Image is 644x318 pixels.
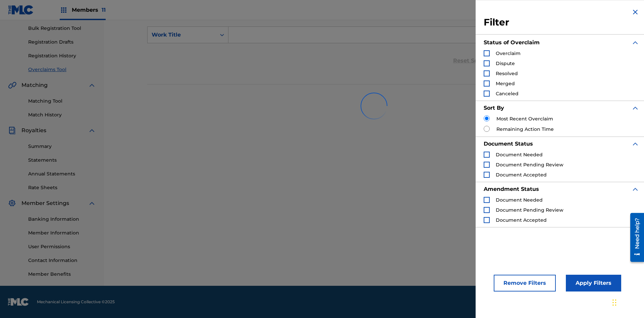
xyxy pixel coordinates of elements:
strong: Document Status [484,141,533,147]
img: expand [631,104,639,112]
span: Members [72,6,106,14]
iframe: Chat Widget [610,286,644,318]
a: Bulk Registration Tool [28,25,96,32]
span: Merged [496,81,515,87]
img: logo [8,298,29,306]
span: Royalties [21,126,46,135]
img: expand [88,126,96,135]
iframe: Resource Center [625,210,644,265]
a: Statements [28,157,96,164]
span: Document Needed [496,152,543,158]
a: Rate Sheets [28,184,96,191]
span: Document Pending Review [496,162,563,168]
img: Matching [8,81,16,89]
a: Registration History [28,52,96,59]
span: Matching [21,81,48,89]
button: Remove Filters [494,275,556,291]
span: Dispute [496,60,515,66]
img: expand [631,140,639,148]
img: Member Settings [8,199,16,207]
a: Overclaims Tool [28,66,96,73]
span: Document Needed [496,197,543,203]
span: Resolved [496,70,518,76]
a: Match History [28,111,96,118]
img: Top Rightsholders [60,6,68,14]
span: Document Accepted [496,172,547,178]
a: Summary [28,143,96,150]
strong: Amendment Status [484,186,539,192]
a: Member Benefits [28,271,96,278]
span: 11 [102,7,106,13]
div: Work Title [152,31,212,39]
a: Registration Drafts [28,39,96,46]
h3: Filter [484,16,639,29]
img: expand [88,81,96,89]
span: Member Settings [21,199,69,207]
img: preloader [361,93,387,119]
label: Remaining Action Time [496,126,554,133]
button: Apply Filters [566,275,621,291]
img: close [631,8,639,16]
a: Matching Tool [28,98,96,105]
strong: Status of Overclaim [484,39,540,46]
span: Document Pending Review [496,207,563,213]
img: expand [631,39,639,47]
div: Drag [612,293,616,313]
form: Search Form [147,26,601,74]
img: expand [88,199,96,207]
a: Annual Statements [28,170,96,177]
span: Mechanical Licensing Collective © 2025 [37,299,115,305]
span: Overclaim [496,50,521,56]
img: MLC Logo [8,5,34,15]
img: Royalties [8,126,16,135]
a: Contact Information [28,257,96,264]
a: User Permissions [28,243,96,250]
span: Document Accepted [496,217,547,223]
a: Banking Information [28,216,96,223]
a: Member Information [28,229,96,236]
img: expand [631,185,639,193]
